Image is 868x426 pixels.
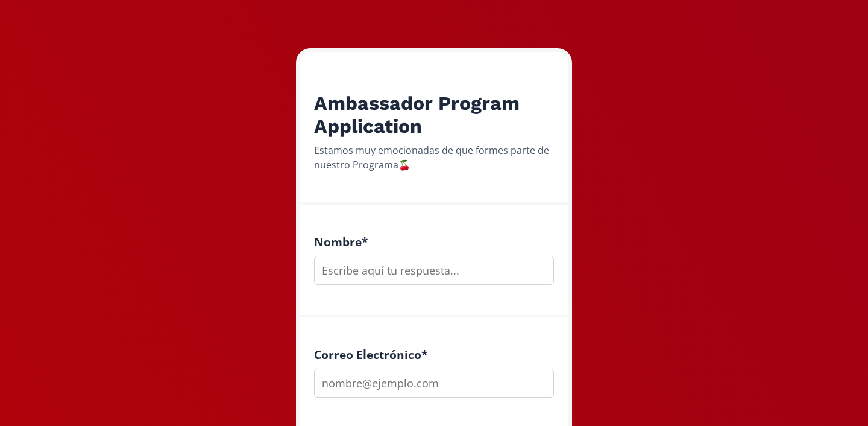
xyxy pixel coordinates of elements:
[314,92,554,138] h2: Ambassador Program Application
[314,369,554,398] input: nombre@ejemplo.com
[314,256,554,285] input: Escribe aquí tu respuesta...
[314,143,554,172] div: Estamos muy emocionadas de que formes parte de nuestro Programa🍒
[314,348,554,361] h4: Correo Electrónico *
[314,235,554,249] h4: Nombre *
